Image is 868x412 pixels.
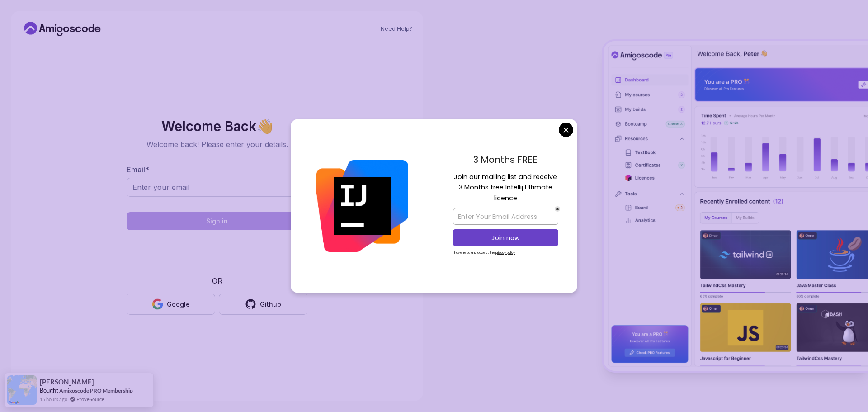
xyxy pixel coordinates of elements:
iframe: Widget containing checkbox for hCaptcha security challenge [149,236,285,270]
input: Enter your email [127,178,307,197]
a: Need Help? [381,25,412,33]
span: Bought [40,387,58,394]
a: Home link [22,22,103,36]
img: Amigoscode Dashboard [604,41,868,371]
button: Sign in [127,212,307,230]
button: Github [219,294,307,315]
img: provesource social proof notification image [7,375,37,405]
div: Sign in [206,217,228,226]
label: Email * [127,165,149,174]
span: [PERSON_NAME] [40,378,94,386]
div: Github [260,300,281,309]
p: Welcome back! Please enter your details. [127,139,307,150]
button: Google [127,294,215,315]
span: 15 hours ago [40,395,67,403]
div: Google [167,300,190,309]
h2: Welcome Back [127,119,307,133]
p: OR [212,275,222,286]
a: Amigoscode PRO Membership [59,387,133,394]
a: ProveSource [76,395,104,403]
span: 👋 [256,118,274,134]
